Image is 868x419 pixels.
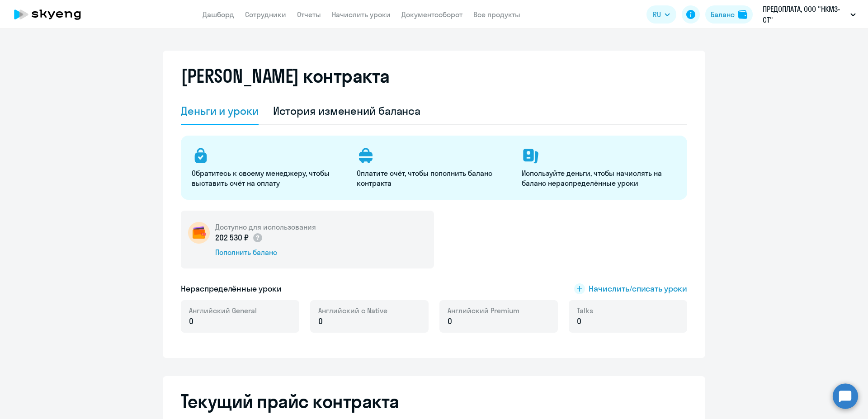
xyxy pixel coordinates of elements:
span: Английский Premium [448,306,519,315]
span: Talks [577,306,593,315]
span: 0 [318,315,323,327]
button: Балансbalance [705,5,753,24]
span: 0 [189,315,193,327]
p: Используйте деньги, чтобы начислять на баланс нераспределённые уроки [522,168,676,188]
a: Сотрудники [245,10,286,19]
a: Документооборот [401,10,462,19]
a: Отчеты [297,10,321,19]
div: История изменений баланса [273,104,421,118]
div: Баланс [711,9,735,20]
span: Английский General [189,306,257,315]
p: 202 530 ₽ [215,232,263,244]
span: 0 [577,315,581,327]
button: ПРЕДОПЛАТА, ООО "НКМЗ-СТ" [758,4,860,25]
span: RU [653,9,661,20]
a: Начислить уроки [332,10,391,19]
h2: [PERSON_NAME] контракта [181,65,390,87]
span: Английский с Native [318,306,387,315]
h5: Доступно для использования [215,222,316,232]
div: Деньги и уроки [181,104,259,118]
a: Дашборд [203,10,234,19]
p: ПРЕДОПЛАТА, ООО "НКМЗ-СТ" [763,4,847,25]
img: wallet-circle.png [188,222,210,244]
p: Оплатите счёт, чтобы пополнить баланс контракта [357,168,511,188]
span: 0 [448,315,452,327]
span: Начислить/списать уроки [589,283,687,295]
a: Все продукты [473,10,520,19]
button: RU [646,5,676,24]
h2: Текущий прайс контракта [181,391,687,412]
p: Обратитесь к своему менеджеру, чтобы выставить счёт на оплату [192,168,346,188]
div: Пополнить баланс [215,247,316,257]
h5: Нераспределённые уроки [181,283,282,295]
img: balance [738,10,747,19]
